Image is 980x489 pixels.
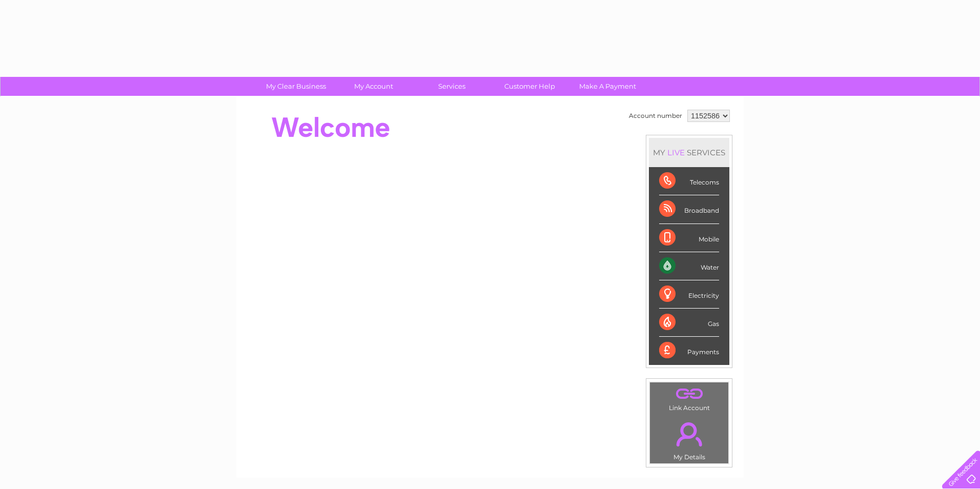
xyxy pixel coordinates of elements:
td: Link Account [649,382,729,414]
div: Telecoms [659,167,719,195]
div: LIVE [665,148,687,157]
div: Broadband [659,195,719,223]
td: Account number [626,107,685,125]
a: My Clear Business [254,77,338,96]
div: Mobile [659,224,719,252]
div: Gas [659,309,719,337]
div: Electricity [659,280,719,309]
a: . [652,385,726,403]
a: My Account [332,77,416,96]
a: . [652,416,726,452]
a: Make A Payment [565,77,650,96]
a: Services [410,77,494,96]
div: MY SERVICES [649,138,729,167]
td: My Details [649,414,729,464]
div: Payments [659,337,719,364]
a: Customer Help [487,77,572,96]
div: Water [659,252,719,280]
